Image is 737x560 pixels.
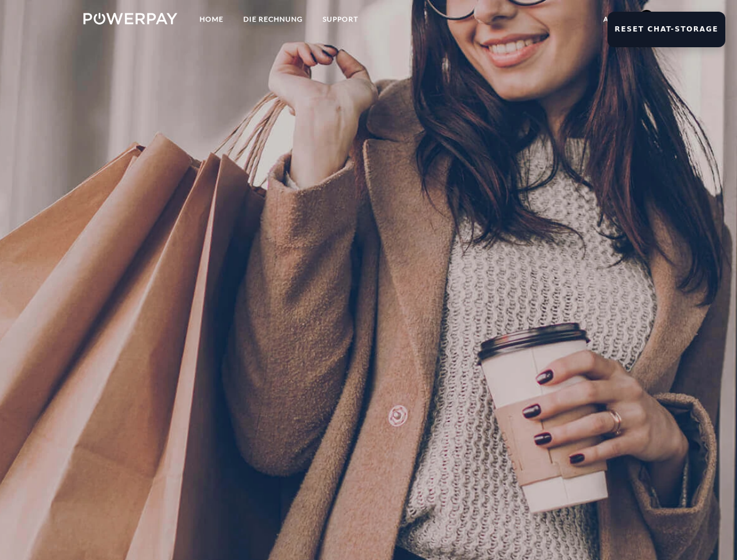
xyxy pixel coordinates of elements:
a: agb [593,9,630,30]
img: logo-powerpay-white.svg [83,13,177,24]
button: Reset Chat-Storage [607,12,725,47]
a: SUPPORT [313,9,368,30]
img: de [640,10,654,24]
a: Home [190,9,233,30]
a: DIE RECHNUNG [233,9,313,30]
